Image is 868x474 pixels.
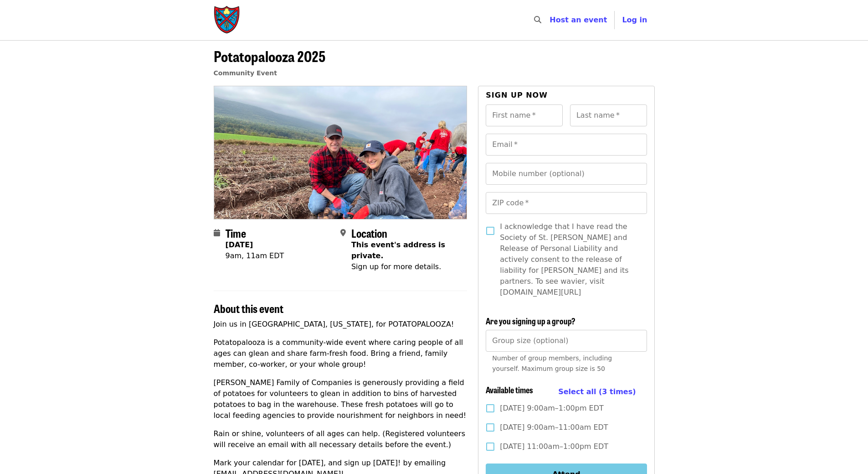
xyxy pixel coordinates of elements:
span: This event's address is private. [351,240,445,260]
input: Search [547,9,554,31]
span: Available times [486,384,533,396]
span: Sign up for more details. [351,262,441,271]
strong: [DATE] [226,240,253,249]
span: Time [226,225,246,241]
i: search icon [534,16,541,24]
button: Select all (3 times) [558,385,636,399]
span: [DATE] 9:00am–1:00pm EDT [500,403,603,414]
span: Log in [622,16,647,24]
p: Potatopalooza is a community-wide event where caring people of all ages can glean and share farm-... [214,337,467,370]
span: Select all (3 times) [558,387,636,396]
span: Sign up now [486,91,548,99]
input: ZIP code [486,192,647,214]
input: First name [486,104,563,126]
span: Potatopalooza 2025 [214,45,326,67]
p: [PERSON_NAME] Family of Companies is generously providing a field of potatoes for volunteers to g... [214,377,467,421]
span: Number of group members, including yourself. Maximum group size is 50 [492,354,612,372]
input: Mobile number (optional) [486,163,647,185]
span: [DATE] 9:00am–11:00am EDT [500,422,608,433]
span: About this event [214,300,283,316]
p: Rain or shine, volunteers of all ages can help. (Registered volunteers will receive an email with... [214,428,467,450]
span: Location [351,225,387,241]
img: Potatopalooza 2025 organized by Society of St. Andrew [214,86,467,219]
p: Join us in [GEOGRAPHIC_DATA], [US_STATE], for POTATOPALOOZA! [214,319,467,330]
span: I acknowledge that I have read the Society of St. [PERSON_NAME] and Release of Personal Liability... [500,221,639,298]
i: map-marker-alt icon [340,229,346,237]
span: Are you signing up a group? [486,315,575,327]
img: Society of St. Andrew - Home [214,5,241,35]
a: Community Event [214,69,277,77]
span: [DATE] 11:00am–1:00pm EDT [500,441,608,452]
a: Host an event [550,16,607,24]
button: Log in [615,11,654,29]
i: calendar icon [214,229,220,237]
input: Last name [570,104,647,126]
input: Email [486,134,647,156]
div: 9am, 11am EDT [226,250,284,261]
input: [object Object] [486,330,647,352]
